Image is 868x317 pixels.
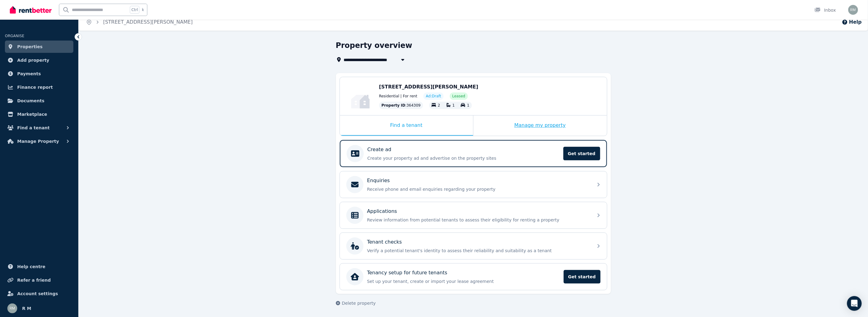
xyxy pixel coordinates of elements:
span: Ctrl [130,6,139,14]
p: Verify a potential tenant's identity to assess their reliability and suitability as a tenant [367,248,590,254]
a: Properties [5,41,73,53]
button: Manage Property [5,135,73,147]
div: : 364309 [379,102,423,109]
img: RentBetter [10,5,52,14]
a: Refer a friend [5,274,73,286]
a: Account settings [5,288,73,300]
a: ApplicationsReview information from potential tenants to assess their eligibility for renting a p... [340,202,607,229]
a: EnquiriesReceive phone and email enquiries regarding your property [340,171,607,198]
a: Add property [5,54,73,66]
button: Find a tenant [5,122,73,134]
div: Manage my property [473,115,607,136]
span: Leased [452,94,465,99]
a: [STREET_ADDRESS][PERSON_NAME] [103,19,193,25]
span: Delete property [342,300,376,306]
p: Create ad [368,146,391,153]
span: Ad: Draft [426,94,441,99]
span: Find a tenant [17,124,50,131]
a: Tenancy setup for future tenantsSet up your tenant, create or import your lease agreementGet started [340,264,607,290]
span: Get started [564,270,601,284]
p: Tenancy setup for future tenants [367,269,447,276]
p: Set up your tenant, create or import your lease agreement [367,278,560,284]
div: Inbox [815,7,836,13]
a: Tenant checksVerify a potential tenant's identity to assess their reliability and suitability as ... [340,233,607,259]
a: Payments [5,68,73,80]
span: Refer a friend [17,276,51,284]
p: Review information from potential tenants to assess their eligibility for renting a property [367,217,590,223]
span: Add property [17,57,49,64]
a: Marketplace [5,108,73,120]
img: R M [848,5,858,15]
span: Get started [563,147,600,160]
span: Manage Property [17,138,59,145]
button: Help [842,18,862,26]
span: [STREET_ADDRESS][PERSON_NAME] [379,84,478,90]
a: Create adCreate your property ad and advertise on the property sitesGet started [340,140,607,167]
span: Marketplace [17,111,47,118]
nav: Breadcrumb [79,14,200,31]
span: R M [22,305,31,312]
div: Find a tenant [340,115,473,136]
span: Account settings [17,290,58,297]
p: Receive phone and email enquiries regarding your property [367,186,590,192]
img: R M [7,303,17,313]
span: Help centre [17,263,45,270]
button: Delete property [336,300,376,306]
p: Create your property ad and advertise on the property sites [368,155,560,161]
span: Property ID [382,103,406,108]
span: ORGANISE [5,34,24,38]
span: Residential | For rent [379,94,418,99]
span: 1 [453,103,455,108]
a: Documents [5,95,73,107]
span: Finance report [17,84,53,91]
p: Applications [367,208,397,215]
div: Open Intercom Messenger [847,296,862,311]
span: 2 [438,103,440,108]
p: Enquiries [367,177,390,184]
span: Payments [17,70,41,77]
span: Properties [17,43,43,50]
span: k [142,7,144,12]
span: 1 [467,103,469,108]
p: Tenant checks [367,238,402,246]
a: Help centre [5,260,73,273]
a: Finance report [5,81,73,93]
span: Documents [17,97,45,104]
h1: Property overview [336,41,412,50]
